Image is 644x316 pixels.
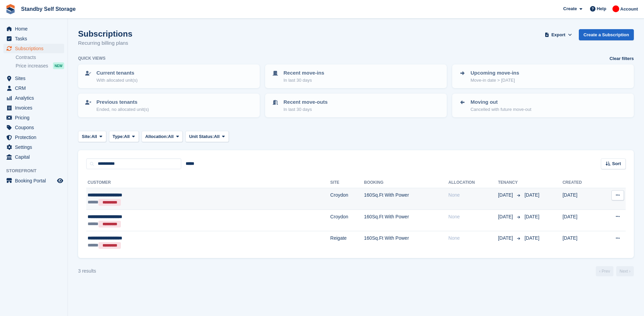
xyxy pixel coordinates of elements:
a: Standby Self Storage [18,3,78,15]
a: menu [3,133,64,142]
td: [DATE] [563,210,599,231]
p: Upcoming move-ins [471,69,519,77]
span: [DATE] [498,192,514,199]
p: Recent move-ins [283,69,324,77]
p: Moving out [471,98,531,106]
p: With allocated unit(s) [96,77,137,84]
a: Next [616,266,634,276]
span: All [124,133,130,140]
a: Preview store [56,177,64,185]
span: Account [620,6,638,13]
span: [DATE] [498,213,514,220]
p: Move-in date > [DATE] [471,77,519,84]
a: Previous tenants Ended, no allocated unit(s) [79,94,259,117]
a: menu [3,113,64,122]
a: Price increases NEW [16,62,64,70]
div: 3 results [78,268,96,275]
p: Recent move-outs [283,98,328,106]
span: Pricing [15,113,56,122]
th: Booking [364,177,448,188]
p: Ended, no allocated unit(s) [96,106,149,113]
span: Coupons [15,123,56,132]
span: Allocation: [145,133,168,140]
a: menu [3,142,64,152]
th: Tenancy [498,177,522,188]
td: 160Sq.Ft With Power [364,231,448,253]
span: Protection [15,133,56,142]
a: menu [3,123,64,132]
a: menu [3,34,64,43]
button: Unit Status: All [185,131,228,142]
span: Analytics [15,93,56,103]
a: menu [3,83,64,93]
td: [DATE] [563,188,599,210]
span: Home [15,24,56,34]
span: [DATE] [498,235,514,242]
div: None [448,235,498,242]
span: [DATE] [525,214,539,219]
span: Unit Status: [189,133,214,140]
span: Export [551,32,565,38]
div: None [448,213,498,220]
span: All [91,133,97,140]
span: Storefront [6,167,68,174]
span: CRM [15,83,56,93]
span: Capital [15,152,56,162]
p: Cancelled with future move-out [471,106,531,113]
th: Customer [86,177,330,188]
p: In last 30 days [283,77,324,84]
img: Aaron Winter [612,5,619,12]
td: [DATE] [563,231,599,253]
span: Subscriptions [15,44,56,53]
td: Reigate [330,231,364,253]
h6: Quick views [78,55,106,61]
div: NEW [53,62,64,69]
span: Create [563,5,577,12]
nav: Page [594,266,635,276]
img: stora-icon-8386f47178a22dfd0bd8f6a31ec36ba5ce8667c1dd55bd0f319d3a0aa187defe.svg [5,4,16,14]
p: Recurring billing plans [78,39,132,47]
button: Type: All [109,131,139,142]
th: Created [563,177,599,188]
a: Recent move-outs In last 30 days [266,94,446,117]
a: Previous [596,266,613,276]
button: Export [544,29,573,40]
th: Site [330,177,364,188]
p: In last 30 days [283,106,328,113]
a: Contracts [16,54,64,61]
span: All [214,133,220,140]
div: None [448,192,498,199]
a: menu [3,103,64,113]
a: menu [3,93,64,103]
span: Type: [113,133,124,140]
a: menu [3,176,64,185]
h1: Subscriptions [78,29,132,38]
span: Sort [612,160,621,167]
span: Site: [82,133,91,140]
button: Allocation: All [142,131,183,142]
button: Site: All [78,131,106,142]
span: Help [597,5,606,12]
a: Clear filters [609,55,634,62]
span: Sites [15,74,56,83]
a: Create a Subscription [579,29,634,40]
span: Price increases [16,63,48,69]
th: Allocation [448,177,498,188]
a: Recent move-ins In last 30 days [266,65,446,87]
span: Settings [15,142,56,152]
a: menu [3,152,64,162]
td: Croydon [330,210,364,231]
span: All [168,133,174,140]
a: menu [3,44,64,53]
span: Tasks [15,34,56,43]
span: [DATE] [525,192,539,198]
a: menu [3,24,64,34]
span: Booking Portal [15,176,56,185]
td: Croydon [330,188,364,210]
span: Invoices [15,103,56,113]
a: Upcoming move-ins Move-in date > [DATE] [453,65,633,87]
a: Current tenants With allocated unit(s) [79,65,259,87]
p: Previous tenants [96,98,149,106]
span: [DATE] [525,235,539,241]
a: menu [3,74,64,83]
